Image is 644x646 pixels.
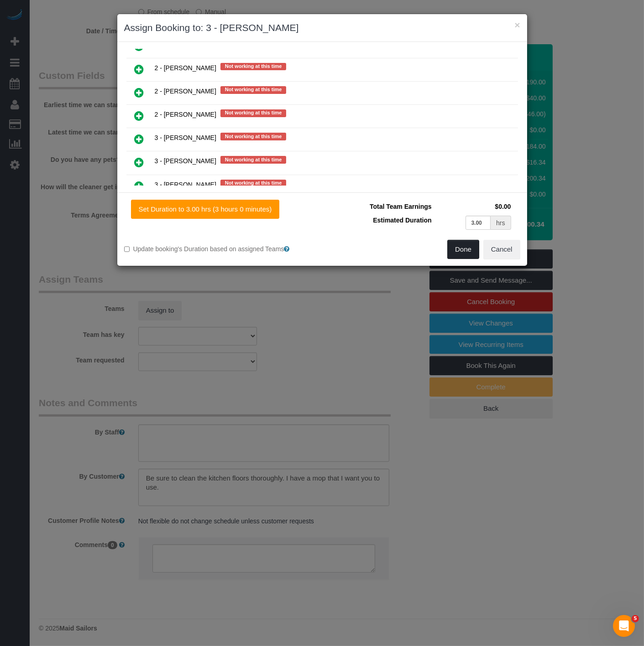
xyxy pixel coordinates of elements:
[131,200,280,219] button: Set Duration to 3.00 hrs (3 hours 0 minutes)
[220,133,287,140] span: Not working at this time
[155,158,216,165] span: 3 - [PERSON_NAME]
[155,134,216,142] span: 3 - [PERSON_NAME]
[220,109,287,117] span: Not working at this time
[483,240,520,259] button: Cancel
[124,244,315,253] label: Update booking's Duration based on assigned Teams
[155,88,216,95] span: 2 - [PERSON_NAME]
[220,86,287,93] span: Not working at this time
[632,615,639,622] span: 5
[613,615,635,637] iframe: Intercom live chat
[124,21,520,35] h3: Assign Booking to: 3 - [PERSON_NAME]
[329,200,434,213] td: Total Team Earnings
[220,63,287,70] span: Not working at this time
[155,181,216,188] span: 3 - [PERSON_NAME]
[373,217,431,224] span: Estimated Duration
[491,216,511,230] div: hrs
[155,64,216,72] span: 2 - [PERSON_NAME]
[434,200,513,213] td: $0.00
[124,246,130,252] input: Update booking's Duration based on assigned Teams
[447,240,479,259] button: Done
[220,156,287,163] span: Not working at this time
[155,111,216,119] span: 2 - [PERSON_NAME]
[514,20,520,30] button: ×
[220,180,287,187] span: Not working at this time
